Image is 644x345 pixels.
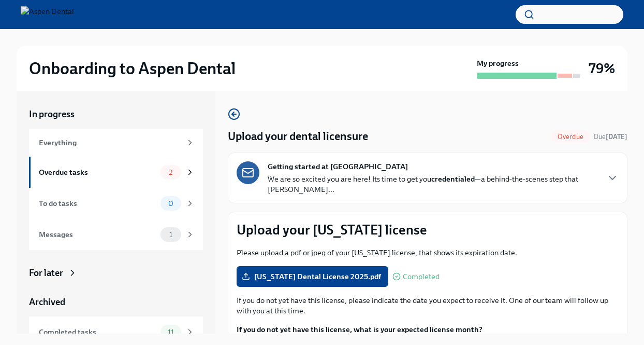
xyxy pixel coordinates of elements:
span: 0 [162,200,180,208]
a: To do tasks0 [29,188,203,219]
a: Messages1 [29,219,203,250]
a: For later [29,267,203,279]
strong: [DATE] [606,133,627,141]
p: If you do not yet have this license, please indicate the date you expect to receive it. One of ou... [237,295,619,316]
span: [US_STATE] Dental License 2025.pdf [244,271,381,282]
h2: Onboarding to Aspen Dental [29,58,236,79]
strong: My progress [477,58,519,68]
a: Overdue tasks2 [29,157,203,188]
label: If you do not yet have this license, what is your expected license month? [237,324,619,335]
p: Please upload a pdf or jpeg of your [US_STATE] license, that shows its expiration date. [237,247,619,258]
div: Messages [39,229,156,240]
a: Everything [29,129,203,157]
strong: Getting started at [GEOGRAPHIC_DATA] [268,161,408,172]
span: July 26th, 2025 10:00 [594,132,627,142]
h3: 79% [589,59,615,78]
span: 1 [163,231,179,239]
div: Overdue tasks [39,167,156,178]
p: Upload your [US_STATE] license [237,220,619,239]
div: To do tasks [39,198,156,209]
p: We are so excited you are here! Its time to get you —a behind-the-scenes step that [PERSON_NAME]... [268,174,598,195]
div: Everything [39,137,181,148]
h4: Upload your dental licensure [228,129,368,144]
strong: credentialed [431,174,475,184]
a: In progress [29,108,203,120]
span: 11 [162,328,180,336]
div: For later [29,267,63,279]
span: Overdue [551,133,590,141]
label: [US_STATE] Dental License 2025.pdf [237,266,388,287]
img: Aspen Dental [21,6,74,23]
div: Completed tasks [39,326,156,338]
a: Archived [29,296,203,308]
span: Due [594,133,627,141]
span: 2 [163,169,179,176]
span: Completed [403,273,440,281]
